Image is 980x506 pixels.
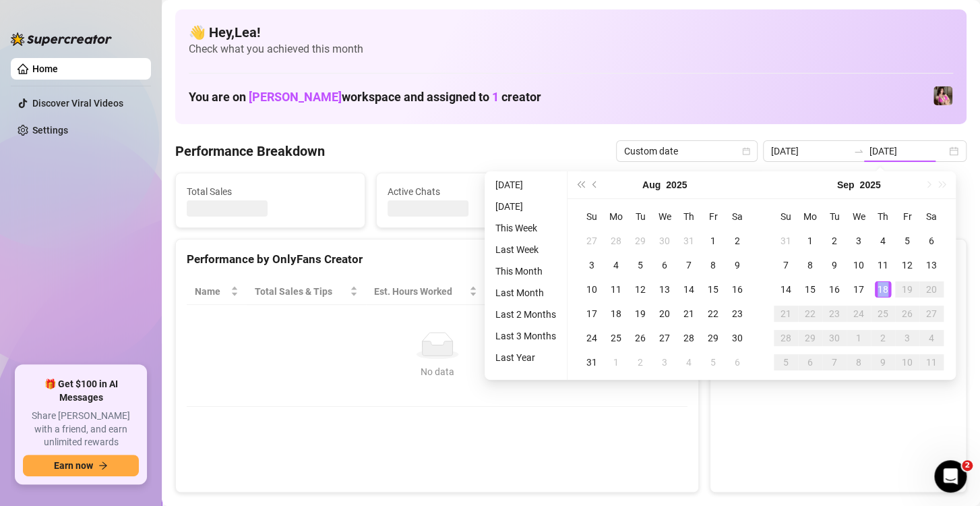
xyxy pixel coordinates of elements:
span: Messages Sent [588,184,755,199]
img: Nanner [933,86,952,105]
span: Check what you achieved this month [189,42,953,57]
span: Total Sales [187,184,354,199]
img: logo-BBDzfeDw.svg [11,32,112,46]
iframe: Intercom live chat [934,460,967,493]
div: Performance by OnlyFans Creator [187,250,687,269]
input: End date [869,144,946,159]
span: calendar [742,147,750,155]
span: to [853,146,864,157]
div: No data [200,364,674,379]
span: Share [PERSON_NAME] with a friend, and earn unlimited rewards [23,410,139,449]
span: arrow-right [98,461,108,470]
div: Sales by OnlyFans Creator [721,250,955,269]
span: 🎁 Get $100 in AI Messages [23,378,139,404]
a: Settings [32,125,68,136]
span: Active Chats [388,184,555,199]
span: 2 [962,460,973,471]
th: Total Sales & Tips [247,279,366,305]
div: Est. Hours Worked [374,284,467,299]
span: Sales / Hour [493,284,557,299]
th: Chat Conversion [576,279,687,305]
span: Total Sales & Tips [255,284,347,299]
a: Home [32,63,58,74]
a: Discover Viral Videos [32,98,123,109]
th: Name [187,279,247,305]
span: Name [195,284,228,299]
span: [PERSON_NAME] [249,90,342,104]
span: Custom date [624,141,749,161]
span: Chat Conversion [584,284,669,299]
h1: You are on workspace and assigned to creator [189,90,541,105]
span: Earn now [54,460,93,471]
h4: Performance Breakdown [175,142,325,161]
span: 1 [492,90,499,104]
th: Sales / Hour [485,279,576,305]
h4: 👋 Hey, Lea ! [189,23,953,42]
input: Start date [771,144,848,159]
span: swap-right [853,146,864,157]
button: Earn nowarrow-right [23,455,139,476]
